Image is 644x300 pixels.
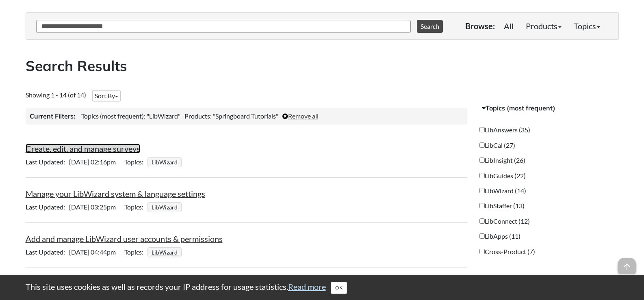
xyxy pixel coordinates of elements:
[479,217,530,226] label: LibConnect (12)
[30,112,75,121] h3: Current Filters
[520,18,568,34] a: Products
[479,203,485,208] input: LibStaffer (13)
[479,188,485,193] input: LibWizard (14)
[618,259,636,268] a: arrow_upward
[479,171,526,180] label: LibGuides (22)
[288,282,326,291] a: Read more
[479,142,485,148] input: LibCal (27)
[479,186,526,195] label: LibWizard (14)
[26,91,86,99] span: Showing 1 - 14 (of 14)
[618,258,636,276] span: arrow_upward
[124,203,147,211] span: Topics
[147,158,184,166] ul: Topics
[184,112,212,120] span: Products:
[150,156,179,168] a: LibWizard
[147,248,184,256] ul: Topics
[147,203,184,211] ul: Topics
[479,233,485,239] input: LibApps (11)
[124,248,147,256] span: Topics
[479,249,485,254] input: Cross-Product (7)
[479,247,535,256] label: Cross-Product (7)
[26,158,120,166] span: [DATE] 02:16pm
[150,201,179,213] a: LibWizard
[479,156,525,165] label: LibInsight (26)
[213,112,278,120] span: "Springboard Tutorials"
[26,158,69,166] span: Last Updated
[26,189,205,199] a: Manage your LibWizard system & language settings
[568,18,606,34] a: Topics
[147,112,180,120] span: "LibWizard"
[479,127,485,132] input: LibAnswers (35)
[479,201,525,210] label: LibStaffer (13)
[479,173,485,178] input: LibGuides (22)
[282,112,319,120] a: Remove all
[26,203,69,211] span: Last Updated
[479,101,619,116] button: Topics (most frequent)
[417,20,443,33] button: Search
[26,56,619,76] h2: Search Results
[26,248,120,256] span: [DATE] 04:44pm
[92,90,121,101] button: Sort By
[479,218,485,224] input: LibConnect (12)
[26,203,120,211] span: [DATE] 03:25pm
[26,144,140,153] a: Create, edit, and manage surveys
[124,158,147,166] span: Topics
[479,125,530,134] label: LibAnswers (35)
[465,20,495,32] p: Browse:
[81,112,145,120] span: Topics (most frequent):
[498,18,520,34] a: All
[150,246,179,258] a: LibWizard
[17,281,627,294] div: This site uses cookies as well as records your IP address for usage statistics.
[26,248,69,256] span: Last Updated
[26,234,223,244] a: Add and manage LibWizard user accounts & permissions
[331,282,347,294] button: Close
[479,158,485,163] input: LibInsight (26)
[479,232,520,241] label: LibApps (11)
[479,141,515,150] label: LibCal (27)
